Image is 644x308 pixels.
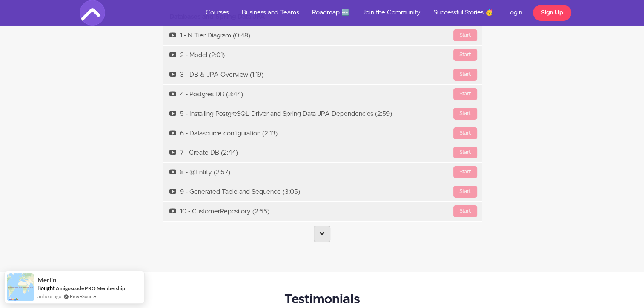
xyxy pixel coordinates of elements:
[37,293,61,300] span: an hour ago
[7,273,34,301] img: provesource social proof notification image
[163,163,482,182] a: Start8 - @Entity (2:57)
[453,186,477,198] div: Start
[453,127,477,139] div: Start
[533,5,571,21] a: Sign Up
[453,49,477,61] div: Start
[163,124,482,143] a: Start6 - Datasource configuration (2:13)
[453,205,477,217] div: Start
[163,143,482,162] a: Start7 - Create DB (2:44)
[163,26,482,45] a: Start1 - N Tier Diagram (0:48)
[163,202,482,221] a: Start10 - CustomerRepository (2:55)
[70,293,96,300] a: ProveSource
[163,182,482,201] a: Start9 - Generated Table and Sequence (3:05)
[163,104,482,124] a: Start5 - Installing PostgreSQL Driver and Spring Data JPA Dependencies (2:59)
[37,285,55,291] span: Bought
[163,46,482,65] a: Start2 - Model (2:01)
[56,285,125,291] a: Amigoscode PRO Membership
[284,293,360,306] strong: Testimonials
[163,85,482,104] a: Start4 - Postgres DB (3:44)
[453,29,477,41] div: Start
[453,69,477,81] div: Start
[453,147,477,158] div: Start
[163,65,482,84] a: Start3 - DB & JPA Overview (1:19)
[37,276,57,284] span: Merlin
[453,108,477,120] div: Start
[453,88,477,100] div: Start
[453,166,477,178] div: Start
